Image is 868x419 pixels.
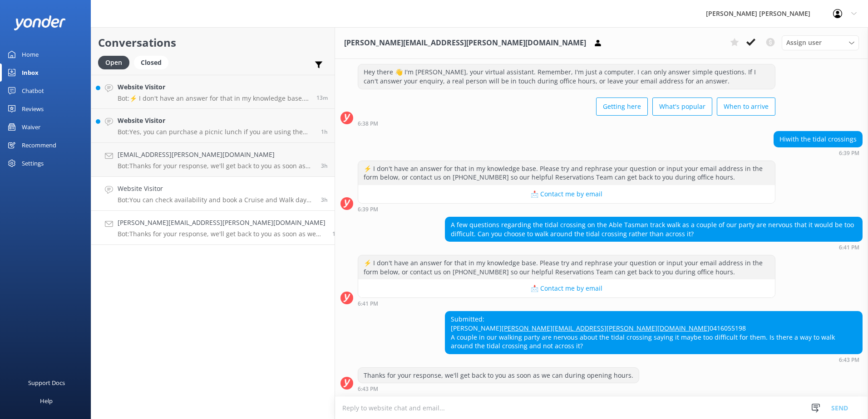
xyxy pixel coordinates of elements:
[321,128,328,136] span: Sep 19 2025 11:40am (UTC +12:00) Pacific/Auckland
[40,392,53,410] div: Help
[118,162,314,170] p: Bot: Thanks for your response, we'll get back to you as soon as we can during opening hours.
[22,154,44,172] div: Settings
[445,312,862,353] div: Submitted: [PERSON_NAME] 0416055198 A couple in our walking party are nervous about the tidal cro...
[358,386,378,392] strong: 6:43 PM
[717,97,775,116] button: When to arrive
[358,279,775,297] button: 📩 Contact me by email
[22,118,40,136] div: Waiver
[358,368,639,383] div: Thanks for your response, we'll get back to you as soon as we can during opening hours.
[91,109,335,143] a: Website VisitorBot:Yes, you can purchase a picnic lunch if you are using the water taxi service. ...
[14,15,66,30] img: yonder-white-logo.png
[118,150,314,160] h4: [EMAIL_ADDRESS][PERSON_NAME][DOMAIN_NAME]
[321,162,328,170] span: Sep 19 2025 09:40am (UTC +12:00) Pacific/Auckland
[358,206,775,212] div: Sep 18 2025 06:39pm (UTC +12:00) Pacific/Auckland
[28,374,65,392] div: Support Docs
[134,57,173,67] a: Closed
[118,94,310,102] p: Bot: ⚡ I don't have an answer for that in my knowledge base. Please try and rephrase your questio...
[445,356,863,363] div: Sep 18 2025 06:43pm (UTC +12:00) Pacific/Auckland
[22,82,44,100] div: Chatbot
[358,255,775,279] div: ⚡ I don't have an answer for that in my knowledge base. Please try and rephrase your question or ...
[118,82,310,92] h4: Website Visitor
[839,151,859,156] strong: 6:39 PM
[782,35,859,50] div: Assign User
[774,150,863,156] div: Sep 18 2025 06:39pm (UTC +12:00) Pacific/Auckland
[91,211,335,245] a: [PERSON_NAME][EMAIL_ADDRESS][PERSON_NAME][DOMAIN_NAME]Bot:Thanks for your response, we'll get bac...
[445,217,862,241] div: A few questions regarding the tidal crossing on the Able Tasman track walk as a couple of our par...
[91,177,335,211] a: Website VisitorBot:You can check availability and book a Cruise and Walk day trip online at [URL]...
[316,94,328,102] span: Sep 19 2025 01:01pm (UTC +12:00) Pacific/Auckland
[118,196,314,204] p: Bot: You can check availability and book a Cruise and Walk day trip online at [URL][DOMAIN_NAME]....
[786,38,822,48] span: Assign user
[358,161,775,185] div: ⚡ I don't have an answer for that in my knowledge base. Please try and rephrase your question or ...
[91,75,335,109] a: Website VisitorBot:⚡ I don't have an answer for that in my knowledge base. Please try and rephras...
[134,56,168,69] div: Closed
[358,121,378,127] strong: 6:38 PM
[445,244,863,250] div: Sep 18 2025 06:41pm (UTC +12:00) Pacific/Auckland
[358,385,639,392] div: Sep 18 2025 06:43pm (UTC +12:00) Pacific/Auckland
[118,218,325,228] h4: [PERSON_NAME][EMAIL_ADDRESS][PERSON_NAME][DOMAIN_NAME]
[839,245,859,250] strong: 6:41 PM
[344,37,586,49] h3: [PERSON_NAME][EMAIL_ADDRESS][PERSON_NAME][DOMAIN_NAME]
[652,97,712,116] button: What's popular
[98,34,328,51] h2: Conversations
[22,136,56,154] div: Recommend
[22,100,44,118] div: Reviews
[91,143,335,177] a: [EMAIL_ADDRESS][PERSON_NAME][DOMAIN_NAME]Bot:Thanks for your response, we'll get back to you as s...
[358,301,378,307] strong: 6:41 PM
[22,63,39,82] div: Inbox
[118,128,314,136] p: Bot: Yes, you can purchase a picnic lunch if you are using the water taxi service. You need to or...
[332,230,342,238] span: Sep 18 2025 06:43pm (UTC +12:00) Pacific/Auckland
[22,45,39,63] div: Home
[358,120,775,127] div: Sep 18 2025 06:38pm (UTC +12:00) Pacific/Auckland
[774,132,862,147] div: Hiwith the tidal crossings
[596,97,648,116] button: Getting here
[358,64,775,88] div: Hey there 👋 I'm [PERSON_NAME], your virtual assistant. Remember, I'm just a computer. I can only ...
[358,300,775,307] div: Sep 18 2025 06:41pm (UTC +12:00) Pacific/Auckland
[118,230,325,238] p: Bot: Thanks for your response, we'll get back to you as soon as we can during opening hours.
[502,324,710,332] a: [PERSON_NAME][EMAIL_ADDRESS][PERSON_NAME][DOMAIN_NAME]
[358,207,378,212] strong: 6:39 PM
[98,57,134,67] a: Open
[118,116,314,126] h4: Website Visitor
[321,196,328,204] span: Sep 19 2025 09:15am (UTC +12:00) Pacific/Auckland
[839,357,859,363] strong: 6:43 PM
[358,185,775,203] button: 📩 Contact me by email
[98,56,129,69] div: Open
[118,184,314,194] h4: Website Visitor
